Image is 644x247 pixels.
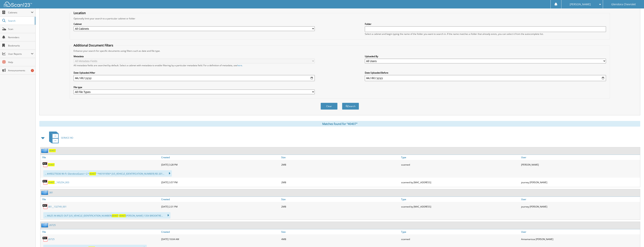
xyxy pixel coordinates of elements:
a: 381 [49,191,53,194]
a: File [40,197,160,202]
span: SERVICE RO [61,136,73,139]
img: PDF.png [42,204,48,209]
div: scanned [400,235,520,243]
a: Created [160,229,280,234]
img: PDF.png [42,179,48,185]
span: Cabinets [8,11,31,14]
div: Matches found for "40407" [39,121,640,127]
span: Help [8,61,33,64]
label: File type [74,86,315,89]
img: scan123-logo-white.svg [4,2,32,7]
legend: Additional Document Filters [72,43,115,47]
label: Uploaded By [365,55,606,58]
div: [DATE] 10:04 AM [160,235,280,243]
a: User [520,197,640,202]
a: 40407 [48,163,55,166]
span: 40407 [48,181,55,184]
a: Size [280,229,400,234]
div: Select a cabinet and begin typing the name of the folder you want to search in. If the name match... [365,32,606,36]
a: 40407 [49,149,56,152]
div: 2MB [280,161,400,168]
img: PDF.png [42,236,48,242]
label: Date Uploaded Before [365,71,606,74]
a: File [40,229,160,234]
div: [PERSON_NAME] [520,161,640,168]
div: Optionally limit your search to a particular cabinet or folder [72,17,608,20]
a: 26725 [48,238,55,241]
span: Reminders [8,36,33,39]
legend: Location [72,11,88,15]
div: scanned by [MAC_ADDRESS] [400,179,520,186]
div: ... MILES IN MILES OUT [US_VEHICLE_IDENTIFICATION_NUMBER] [PERSON_NAME] 1354 BROOKTRE... [43,212,170,219]
div: All metadata fields are searched by default. Select a cabinet with metadata to enable filtering b... [74,64,315,67]
span: 40407 [89,172,96,175]
a: 381__132749_001 [48,205,67,208]
div: [DATE] 3:28 PM [160,161,280,168]
a: User [520,155,640,160]
div: 2MB [280,203,400,210]
div: ... #ARD275036 Wi-Fi: GlendoraGuest + 2 * " *H0191956* [US_VEHICLE_IDENTIFICATION_NUMBER] RD 201... [43,170,172,177]
label: Folder [365,22,606,26]
div: 2MB [280,179,400,186]
span: 40407 [119,214,126,217]
span: 40407 [112,214,119,217]
span: [PERSON_NAME] [570,3,591,5]
img: folder2.png [41,148,49,153]
a: Created [160,197,280,202]
span: Glendora Chevrolet [611,3,636,5]
a: Type [400,197,520,202]
span: Scan [8,27,33,31]
div: 1 [31,69,34,72]
label: Metadata [74,55,315,58]
div: journey [PERSON_NAME] [520,203,640,210]
input: start [74,75,315,81]
div: [DATE] 2:31 PM [160,203,280,210]
img: folder2.png [41,223,49,227]
span: Bookmarks [8,44,33,47]
div: 4MB [280,235,400,243]
button: Search [342,103,359,110]
span: User Reports [8,52,31,55]
div: [DATE] 3:57 PM [160,179,280,186]
label: Cabinet [74,22,315,26]
a: File [40,155,160,160]
a: SERVICE RO [47,130,73,145]
a: Type [400,229,520,234]
a: Type [400,155,520,160]
div: journey [PERSON_NAME] [520,179,640,186]
a: Size [280,155,400,160]
button: Clear [321,103,338,110]
label: Date Uploaded After [74,71,315,74]
span: Announcements [8,69,33,72]
input: end [365,75,606,81]
a: 40407__165254_003 [48,181,69,184]
a: here [237,64,242,67]
div: Enhance your search for specific documents using filters such as date and file type. [72,49,608,52]
div: scanned [400,161,520,168]
a: Size [280,197,400,202]
img: folder2.png [41,190,49,195]
div: scanned by [MAC_ADDRESS] [400,203,520,210]
a: 26725 [49,223,56,227]
div: Annamarissa [PERSON_NAME] [520,235,640,243]
img: PDF.png [42,162,48,167]
a: Created [160,155,280,160]
span: Search [8,19,33,22]
a: User [520,229,640,234]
